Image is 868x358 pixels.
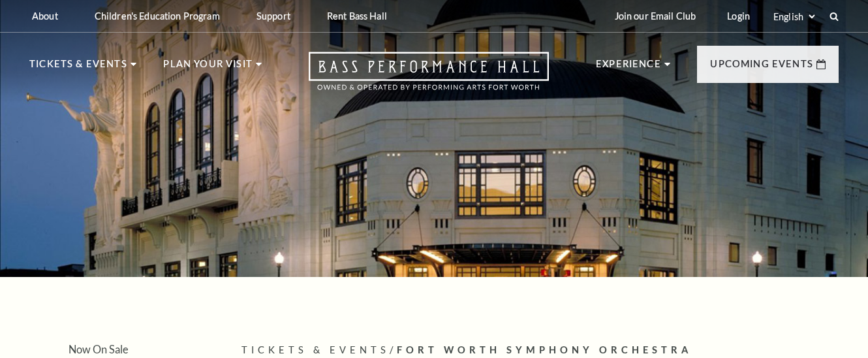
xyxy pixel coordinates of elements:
p: Tickets & Events [29,56,127,80]
span: Tickets & Events [241,344,390,355]
p: Plan Your Visit [163,56,253,80]
p: Upcoming Events [710,56,813,80]
p: About [32,10,58,22]
p: Children's Education Program [95,10,220,22]
p: Rent Bass Hall [327,10,387,22]
p: Experience [596,56,661,80]
select: Select: [771,10,817,23]
p: Support [256,10,290,22]
a: Now On Sale [69,343,129,355]
span: Fort Worth Symphony Orchestra [397,344,692,355]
